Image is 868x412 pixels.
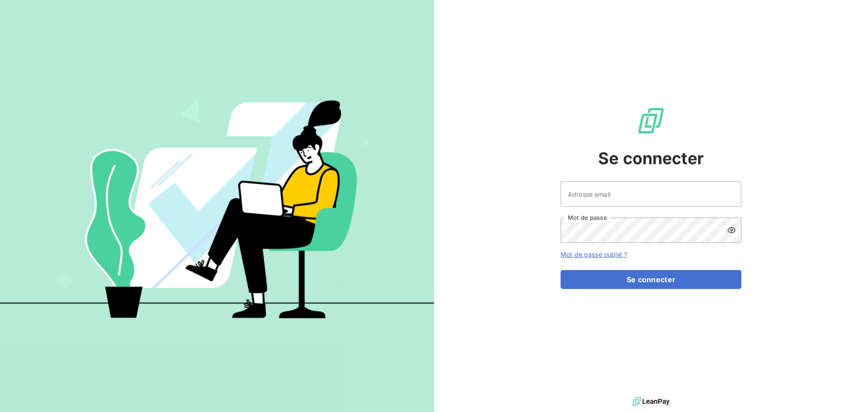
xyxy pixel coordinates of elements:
span: Se connecter [598,146,704,170]
img: logo [632,395,670,408]
a: Mot de passe oublié ? [561,251,627,258]
img: Logo LeanPay [637,106,665,135]
button: Se connecter [561,270,741,289]
input: placeholder [561,181,741,207]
